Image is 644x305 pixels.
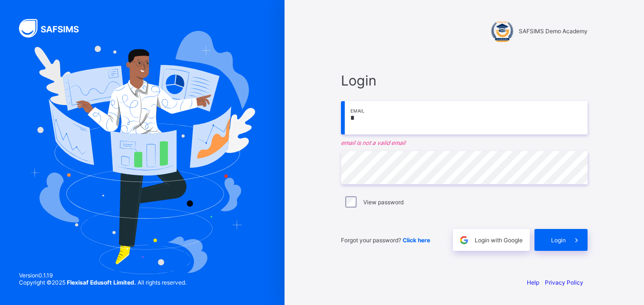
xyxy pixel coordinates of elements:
em: email is not a valid email [341,139,588,146]
span: SAFSIMS Demo Academy [519,28,588,35]
a: Click here [403,237,430,244]
span: Login with Google [475,237,523,244]
a: Privacy Policy [545,279,583,286]
span: Login [341,72,588,89]
a: Help [527,279,539,286]
span: Version 0.1.19 [19,272,186,279]
span: Login [551,237,566,244]
img: Hero Image [29,31,255,274]
img: SAFSIMS Logo [19,19,90,38]
strong: Flexisaf Edusoft Limited. [67,279,136,286]
span: Copyright © 2025 All rights reserved. [19,279,186,286]
img: google.396cfc9801f0270233282035f929180a.svg [459,235,469,246]
label: View password [363,199,404,206]
span: Forgot your password? [341,237,430,244]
